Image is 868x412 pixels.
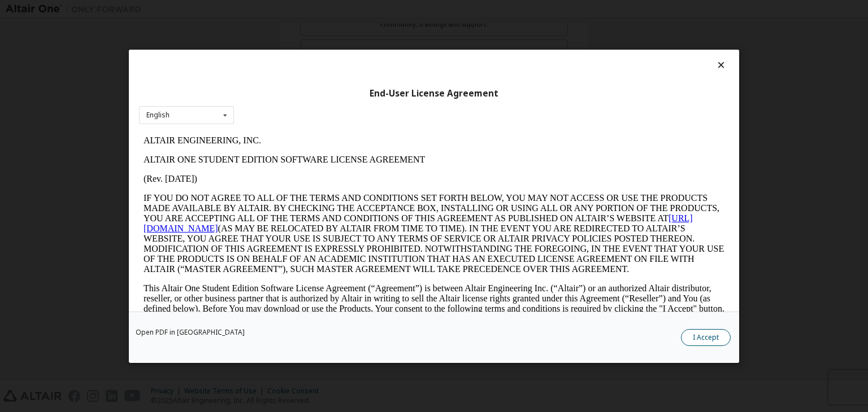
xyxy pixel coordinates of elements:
p: IF YOU DO NOT AGREE TO ALL OF THE TERMS AND CONDITIONS SET FORTH BELOW, YOU MAY NOT ACCESS OR USE... [5,62,585,143]
button: I Accept [681,329,731,346]
a: Open PDF in [GEOGRAPHIC_DATA] [136,329,245,336]
a: [URL][DOMAIN_NAME] [5,82,554,102]
p: (Rev. [DATE]) [5,43,585,53]
p: ALTAIR ONE STUDENT EDITION SOFTWARE LICENSE AGREEMENT [5,24,585,34]
div: End-User License Agreement [139,87,729,99]
p: This Altair One Student Edition Software License Agreement (“Agreement”) is between Altair Engine... [5,152,585,193]
div: English [146,112,170,119]
p: ALTAIR ENGINEERING, INC. [5,5,585,15]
